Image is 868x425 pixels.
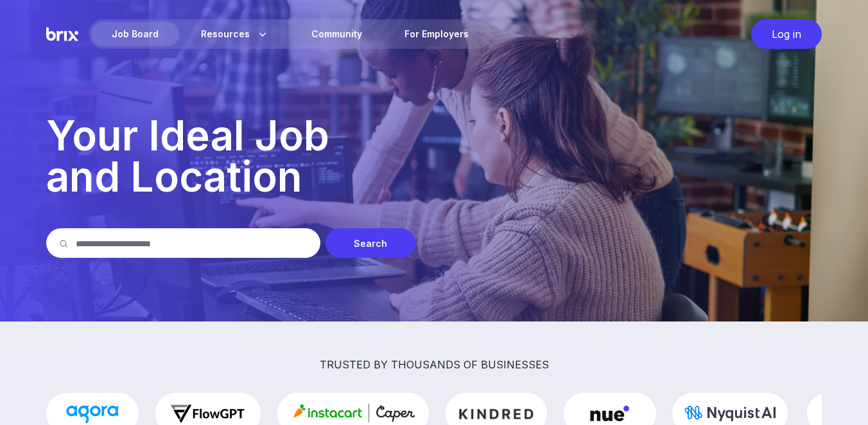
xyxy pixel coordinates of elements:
div: Search [325,228,415,258]
a: Community [291,22,383,46]
a: For Employers [384,22,489,46]
div: Log in [751,19,822,49]
div: Job Board [91,22,179,46]
a: Log in [745,19,822,49]
div: Resources [180,22,290,46]
p: Your Ideal Job and Location [46,115,822,197]
img: Brix Logo [46,19,78,49]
